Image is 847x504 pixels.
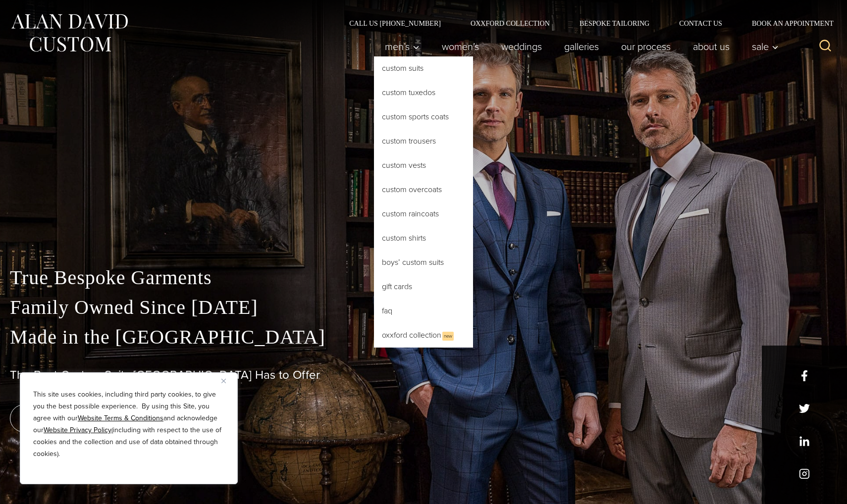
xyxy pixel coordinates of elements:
button: Close [221,375,233,387]
img: Close [221,379,226,383]
span: Men’s [385,42,420,51]
a: Women’s [431,37,490,56]
a: book an appointment [10,404,149,432]
a: Book an Appointment [737,20,837,27]
p: True Bespoke Garments Family Owned Since [DATE] Made in the [GEOGRAPHIC_DATA] [10,263,837,352]
a: Contact Us [664,20,737,27]
p: This site uses cookies, including third party cookies, to give you the best possible experience. ... [33,389,224,460]
h1: The Best Custom Suits [GEOGRAPHIC_DATA] Has to Offer [10,368,837,382]
a: Custom Shirts [374,226,473,250]
a: Our Process [610,37,682,56]
a: FAQ [374,299,473,323]
a: Custom Suits [374,56,473,80]
nav: Secondary Navigation [334,20,837,27]
a: Custom Overcoats [374,178,473,202]
a: Oxxford CollectionNew [374,323,473,348]
button: View Search Form [813,35,837,58]
a: weddings [490,37,553,56]
span: Sale [752,42,779,51]
a: Custom Raincoats [374,202,473,226]
a: Oxxford Collection [456,20,565,27]
a: Website Privacy Policy [44,425,111,435]
nav: Primary Navigation [374,37,784,56]
iframe: Opens a widget where you can chat to one of our agents [783,474,837,499]
a: Bespoke Tailoring [565,20,664,27]
img: Alan David Custom [10,11,129,55]
a: Custom Sports Coats [374,105,473,129]
a: Galleries [553,37,610,56]
a: Custom Trousers [374,129,473,153]
a: Call Us [PHONE_NUMBER] [334,20,456,27]
a: About Us [682,37,741,56]
a: Boys’ Custom Suits [374,251,473,274]
a: Website Terms & Conditions [78,413,163,423]
a: Custom Vests [374,153,473,177]
a: Gift Cards [374,275,473,299]
span: New [442,332,454,341]
a: Custom Tuxedos [374,81,473,104]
